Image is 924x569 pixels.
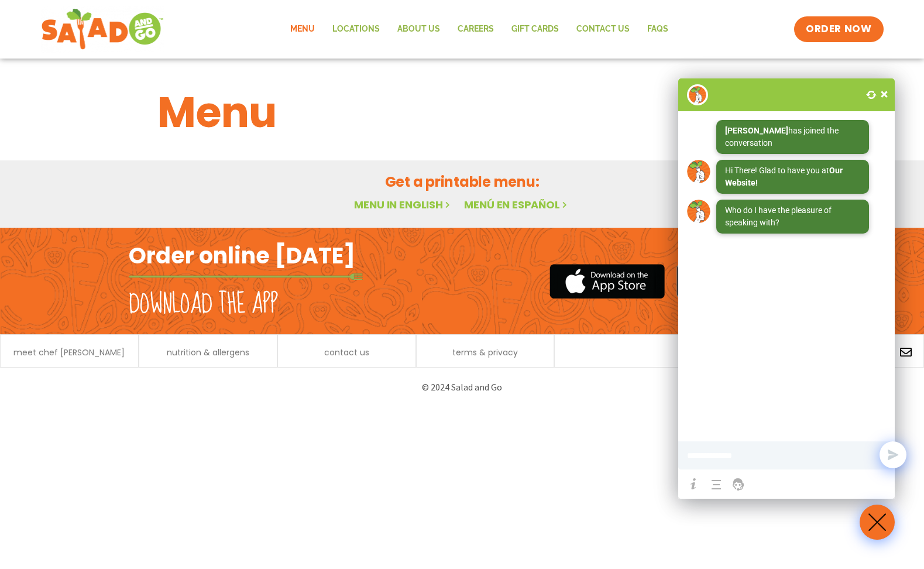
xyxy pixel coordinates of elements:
[281,16,677,43] nav: Menu
[568,16,638,43] a: Contact Us
[549,262,665,300] img: appstore
[880,441,906,468] button: Send
[725,125,860,149] div: has joined the conversation
[725,164,860,189] div: Hi There! Glad to have you at
[129,241,355,270] h2: Order online [DATE]
[503,16,568,43] a: GIFT CARDS
[729,475,748,493] a: Support
[638,16,677,43] a: FAQs
[157,172,767,192] h2: Get a printable menu:
[389,16,449,43] a: About Us
[41,6,164,53] img: new-SAG-logo-768×292
[687,84,708,105] img: wpChatIcon
[324,348,369,357] a: contact us
[13,348,125,357] a: meet chef [PERSON_NAME]
[129,273,363,280] img: fork
[464,197,569,212] a: Menú en español
[129,288,278,321] h2: Download the app
[725,204,860,229] div: Who do I have the pleasure of speaking with?
[794,16,883,42] a: ORDER NOW
[324,16,389,43] a: Locations
[135,379,790,395] p: © 2024 Salad and Go
[281,16,324,43] a: Menu
[863,85,880,103] div: Reset
[452,348,518,357] a: terms & privacy
[157,81,767,144] h1: Menu
[806,22,871,36] span: ORDER NOW
[861,506,894,539] img: wpChatIcon
[725,126,788,135] strong: [PERSON_NAME]
[706,472,726,492] a: Chat
[684,475,703,493] a: Help
[676,263,796,299] img: google_play
[449,16,503,43] a: Careers
[354,197,452,212] a: Menu in English
[167,348,249,357] a: nutrition & allergens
